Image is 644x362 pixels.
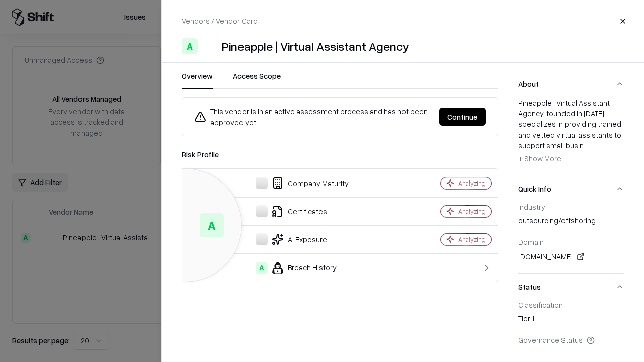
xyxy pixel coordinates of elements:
div: Analyzing [458,179,486,188]
div: A [182,38,198,54]
div: outsourcing/offshoring [518,215,624,229]
button: + Show More [518,151,561,167]
div: Domain [518,237,624,246]
button: Quick Info [518,175,624,202]
div: A [200,213,224,237]
div: Quick Info [518,202,624,273]
div: Classification [518,300,624,309]
div: AI Exposure [190,233,406,245]
button: Continue [439,108,486,126]
button: Overview [182,71,213,89]
div: Analyzing [458,235,486,244]
button: Status [518,274,624,300]
div: Pineapple | Virtual Assistant Agency [222,38,409,54]
div: Company Maturity [190,177,406,189]
div: Certificates [190,205,406,217]
div: [DOMAIN_NAME] [518,251,624,263]
div: Industry [518,202,624,211]
div: Analyzing [458,207,486,216]
button: Access Scope [233,71,281,89]
img: Pineapple | Virtual Assistant Agency [202,38,218,54]
button: About [518,71,624,98]
div: Breach History [190,262,406,274]
div: Governance Status [518,335,624,344]
div: This vendor is in an active assessment process and has not been approved yet. [194,106,431,128]
div: Tier 1 [518,313,624,327]
div: A [256,262,268,274]
div: Pineapple | Virtual Assistant Agency, founded in [DATE], specializes in providing trained and vet... [518,98,624,167]
div: About [518,98,624,175]
span: + Show More [518,154,561,163]
p: Vendors / Vendor Card [182,16,258,26]
span: ... [584,141,588,150]
div: Risk Profile [182,148,498,160]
